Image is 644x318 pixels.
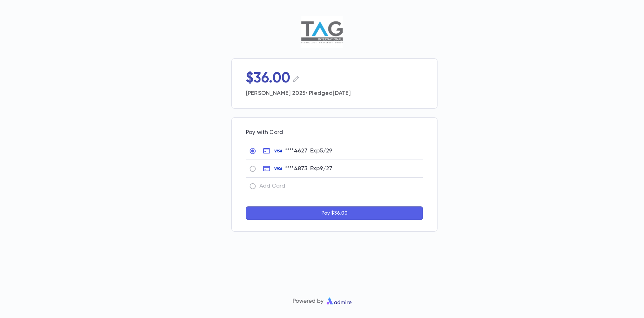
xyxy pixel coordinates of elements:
[301,16,342,48] img: TAG Lakewood
[246,206,423,220] button: Pay $36.00
[246,70,290,87] p: $36.00
[259,183,285,190] p: Add Card
[246,129,423,136] p: Pay with Card
[310,147,332,155] p: Exp 5 / 29
[310,165,332,172] p: Exp 9 / 27
[246,87,423,97] p: [PERSON_NAME] 2025 • Pledged [DATE]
